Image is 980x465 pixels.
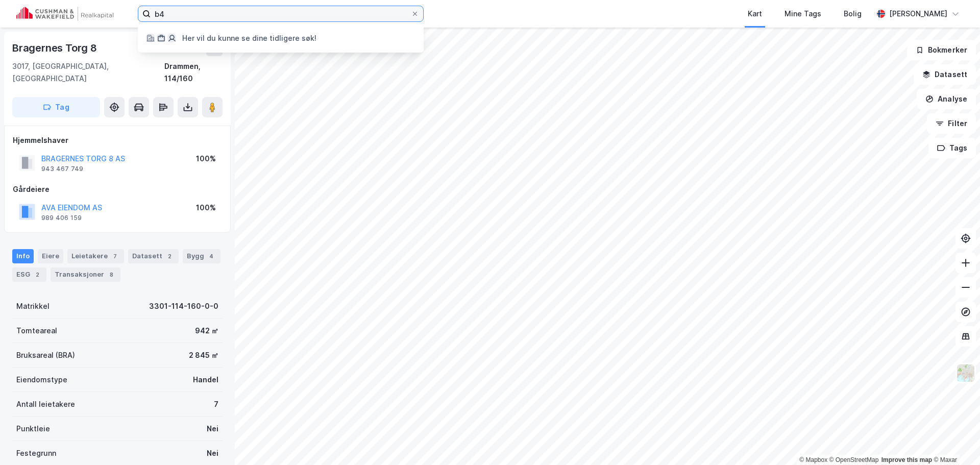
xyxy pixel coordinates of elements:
button: Tag [12,97,100,117]
div: Eiendomstype [16,374,67,386]
div: 2 [32,270,42,280]
iframe: Chat Widget [929,416,980,465]
div: 100% [196,202,216,214]
div: Drammen, 114/160 [164,60,223,85]
div: 100% [196,153,216,165]
div: Info [12,249,34,263]
div: [PERSON_NAME] [889,8,947,20]
a: Mapbox [799,456,827,463]
div: 4 [206,251,216,261]
div: Festegrunn [16,447,56,459]
button: Datasett [914,64,976,85]
div: 3301-114-160-0-0 [149,300,218,312]
div: Handel [193,374,218,386]
button: Tags [928,138,976,158]
div: Tomteareal [16,325,57,337]
button: Bokmerker [907,40,976,60]
div: Leietakere [67,249,124,263]
div: Mine Tags [785,8,821,20]
input: Søk på adresse, matrikkel, gårdeiere, leietakere eller personer [151,6,411,21]
div: Nei [207,423,218,435]
div: 2 [164,251,175,261]
div: Transaksjoner [51,267,120,282]
div: Hjemmelshaver [13,134,222,146]
div: Nei [207,447,218,459]
div: Matrikkel [16,300,50,312]
div: 7 [110,251,120,261]
div: Bruksareal (BRA) [16,349,75,361]
img: cushman-wakefield-realkapital-logo.202ea83816669bd177139c58696a8fa1.svg [16,7,113,21]
div: ESG [12,267,46,282]
button: Analyse [917,89,976,109]
a: Improve this map [881,456,932,463]
div: Kart [748,8,762,20]
div: Bolig [844,8,862,20]
div: 8 [106,270,116,280]
div: Datasett [128,249,179,263]
div: 2 845 ㎡ [189,349,218,361]
img: Z [956,363,975,383]
div: Bragernes Torg 8 [12,40,99,56]
div: 942 ㎡ [195,325,218,337]
div: 943 467 749 [41,165,83,173]
div: 989 406 159 [41,214,82,222]
div: 3017, [GEOGRAPHIC_DATA], [GEOGRAPHIC_DATA] [12,60,164,85]
div: Gårdeiere [13,183,222,195]
div: Kontrollprogram for chat [929,416,980,465]
button: Filter [927,113,976,134]
div: 7 [214,398,218,410]
div: Eiere [38,249,63,263]
div: Antall leietakere [16,398,75,410]
a: OpenStreetMap [829,456,879,463]
div: Punktleie [16,423,50,435]
div: Her vil du kunne se dine tidligere søk! [182,32,316,44]
div: Bygg [183,249,220,263]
